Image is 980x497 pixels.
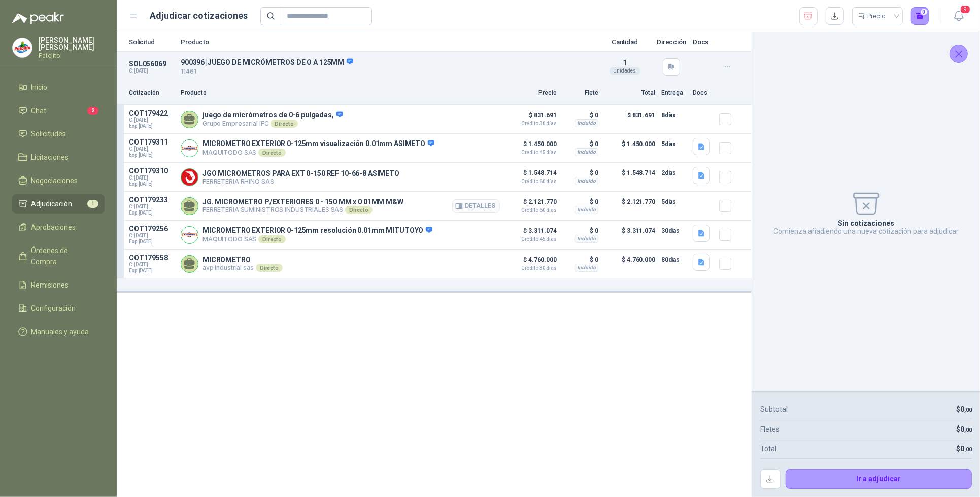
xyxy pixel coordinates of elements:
[610,67,640,75] div: Unidades
[12,241,105,271] a: Órdenes de Compra
[129,138,175,146] p: COT179311
[202,198,403,206] p: JG. MICROMETRO P/EXTERIORES 0 - 150 MM x 0 01MM M&W
[563,109,598,121] p: $ 0
[760,423,780,435] p: Fletes
[506,138,557,155] p: $ 1.450.000
[661,88,687,98] p: Entrega
[87,106,98,115] span: 2
[575,177,598,185] div: Incluido
[31,303,76,314] span: Configuración
[964,446,972,453] span: ,00
[13,38,32,57] img: Company Logo
[271,120,297,128] div: Directo
[31,152,69,163] span: Licitaciones
[129,167,175,175] p: COT179310
[964,427,972,433] span: ,00
[129,268,175,274] span: Exp: [DATE]
[693,39,713,45] p: Docs
[956,443,972,454] p: $
[575,148,598,156] div: Incluido
[960,405,972,413] span: 0
[12,299,105,318] a: Configuración
[661,196,687,208] p: 5 días
[129,196,175,204] p: COT179233
[604,138,655,158] p: $ 1.450.000
[575,206,598,214] div: Incluido
[129,123,175,129] span: Exp: [DATE]
[661,138,687,150] p: 5 días
[604,88,655,98] p: Total
[39,53,105,59] p: Patojito
[129,204,175,210] span: C: [DATE]
[956,404,972,415] p: $
[575,119,598,127] div: Incluido
[964,407,972,413] span: ,00
[202,149,434,157] p: MAQUITODO SAS
[563,138,598,150] p: $ 0
[31,222,76,233] span: Aprobaciones
[506,237,557,242] span: Crédito 45 días
[960,5,971,14] span: 9
[202,226,432,235] p: MICROMETRO EXTERIOR 0-125mm resolución 0.01mm MITUTOYO
[563,167,598,179] p: $ 0
[39,37,105,51] p: [PERSON_NAME] [PERSON_NAME]
[12,12,64,24] img: Logo peakr
[202,256,283,264] p: MICROMETRO
[12,218,105,237] a: Aprobaciones
[129,60,175,68] p: SOL056069
[858,9,888,24] div: Precio
[506,167,557,184] p: $ 1.548.714
[506,121,557,126] span: Crédito 30 días
[181,67,593,77] p: 11461
[87,200,98,208] span: 1
[258,149,285,157] div: Directo
[604,254,655,274] p: $ 4.760.000
[258,235,285,243] div: Directo
[960,445,972,453] span: 0
[202,177,399,185] p: FERRETERIA RHINO SAS
[506,266,557,271] span: Crédito 30 días
[693,88,713,98] p: Docs
[129,225,175,233] p: COT179256
[129,175,175,181] span: C: [DATE]
[129,181,175,187] span: Exp: [DATE]
[604,167,655,187] p: $ 1.548.714
[838,219,894,227] p: Sin cotizaciones
[911,7,929,25] button: 0
[950,7,968,25] button: 9
[786,469,972,489] button: Ir a adjudicar
[129,239,175,245] span: Exp: [DATE]
[604,225,655,245] p: $ 3.311.074
[129,152,175,158] span: Exp: [DATE]
[129,262,175,268] span: C: [DATE]
[661,254,687,266] p: 80 días
[31,128,66,139] span: Solicitudes
[12,275,105,295] a: Remisiones
[129,68,175,74] p: C: [DATE]
[604,196,655,216] p: $ 2.121.770
[12,322,105,341] a: Manuales y ayuda
[181,88,500,98] p: Producto
[181,58,593,67] p: 900396 | JUEGO DE MICRÓMETROS DE O A 125MM
[656,39,687,45] p: Dirección
[31,175,78,186] span: Negociaciones
[345,206,372,214] div: Directo
[575,264,598,272] div: Incluido
[129,109,175,117] p: COT179422
[31,82,48,93] span: Inicio
[506,225,557,242] p: $ 3.311.074
[563,88,598,98] p: Flete
[506,208,557,213] span: Crédito 60 días
[31,326,89,337] span: Manuales y ayuda
[506,150,557,155] span: Crédito 45 días
[563,225,598,237] p: $ 0
[760,404,788,415] p: Subtotal
[599,39,650,45] p: Cantidad
[960,425,972,433] span: 0
[12,148,105,167] a: Licitaciones
[12,124,105,144] a: Solicitudes
[760,443,776,454] p: Total
[31,245,95,267] span: Órdenes de Compra
[661,167,687,179] p: 2 días
[202,120,343,128] p: Grupo Empresarial IFC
